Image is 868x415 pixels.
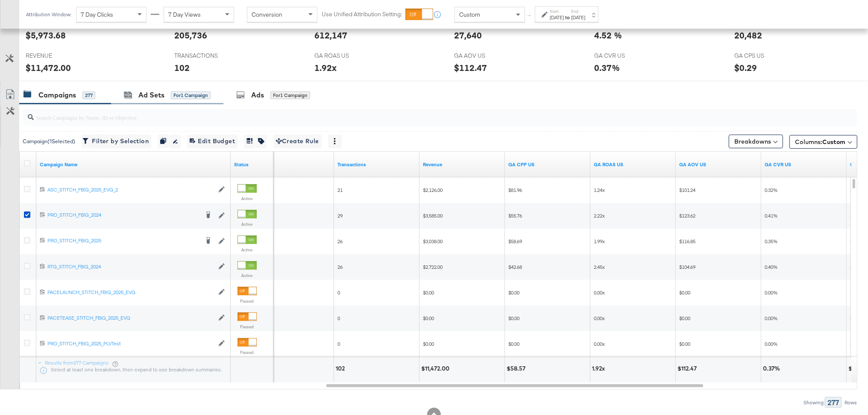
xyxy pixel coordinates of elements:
label: Active [238,273,257,278]
div: $0.29 [734,62,757,74]
span: 0.40% [765,264,777,270]
a: Spend/GA Transactions [508,161,587,168]
div: 27,640 [454,29,482,41]
label: Paused [238,350,257,355]
strong: to [564,14,571,21]
span: 0 [337,289,340,296]
a: PACETEASE_STITCH_FBIG_2025_EVG [47,315,214,322]
label: Active [238,196,257,201]
a: GA Revenue/GA Transactions [679,161,758,168]
span: $0.00 [850,341,861,347]
span: $0.00 [679,289,690,296]
div: 0.37% [763,365,783,373]
span: REVENUE [26,52,90,60]
div: PRO_STITCH_FBIG_2025 [47,237,199,244]
label: Active [238,247,257,253]
div: 277 [82,91,95,99]
span: 1.99x [594,238,605,244]
span: $2,722.00 [423,264,443,270]
span: $0.24 [850,264,861,270]
div: $11,472.00 [421,365,452,373]
span: 0.00x [594,341,605,347]
div: 20,482 [734,29,762,41]
span: 2.22x [594,212,605,219]
span: $0.00 [508,315,519,321]
a: PRO_STITCH_FBIG_2024 [47,212,199,220]
span: Filter by Selection [84,136,149,147]
a: PRO_STITCH_FBIG_2025_PLVTest [47,340,214,347]
span: $0.00 [508,341,519,347]
label: Active [238,221,257,227]
a: RTG_STITCH_FBIG_2024 [47,263,214,271]
div: Showing: [803,400,825,406]
div: Attribution Window: [26,12,72,18]
label: Use Unified Attribution Setting: [322,10,402,18]
div: Ads [251,90,264,100]
div: PRO_STITCH_FBIG_2024 [47,212,199,218]
span: $0.29 [850,212,861,219]
div: for 1 Campaign [171,91,211,99]
button: Edit Budget [187,135,238,148]
span: GA AOV US [454,52,518,60]
span: Custom [822,138,845,146]
span: 2.45x [594,264,605,270]
button: Filter by Selection [82,135,151,148]
span: $81.96 [508,187,522,193]
div: for 1 Campaign [270,91,310,99]
div: Campaign ( 1 Selected) [23,138,75,145]
span: Columns: [795,138,845,146]
span: 0.35% [765,238,777,244]
span: 26 [337,264,343,270]
span: 29 [337,212,343,219]
span: 21 [337,187,343,193]
span: 0.00% [765,315,777,321]
div: $0.29 [848,365,867,373]
span: 0 [337,341,340,347]
span: $2,126.00 [423,187,443,193]
span: 0.00x [594,289,605,296]
a: GA Revenue/Spend [594,161,672,168]
span: 7 Day Views [168,11,201,18]
span: 26 [337,238,343,244]
span: $0.37 [850,187,861,193]
button: Breakdowns [729,135,783,148]
span: Conversion [252,11,282,18]
input: Search Campaigns by Name, ID or Objective [34,106,780,122]
span: 0.32% [765,187,777,193]
span: $116.85 [679,238,695,244]
div: Rows [844,400,857,406]
div: 205,736 [174,29,207,41]
span: $42.68 [508,264,522,270]
a: GA Transactions/Clicks [765,161,843,168]
div: [DATE] [550,14,564,21]
div: $11,472.00 [26,62,71,74]
span: Custom [459,11,480,18]
label: End: [571,9,585,14]
span: $55.76 [508,212,522,219]
span: $0.00 [850,289,861,296]
span: $3,585.00 [423,212,443,219]
div: 102 [174,62,190,74]
span: $0.00 [679,341,690,347]
span: $0.28 [850,238,861,244]
span: $0.00 [423,341,434,347]
span: Edit Budget [190,136,235,147]
span: 0 [337,315,340,321]
div: 4.52 % [594,29,622,41]
span: $0.00 [508,289,519,296]
div: $112.47 [454,62,487,74]
span: 7 Day Clicks [81,11,113,18]
div: 612,147 [314,29,347,41]
span: TRANSACTIONS [174,52,238,60]
span: $0.00 [850,315,861,321]
div: Campaigns [38,90,76,100]
span: $104.69 [679,264,695,270]
span: GA CPS US [734,52,798,60]
a: Sessions - GA Sessions - The total number of sessions [252,161,331,168]
a: Transaction Revenue - The total sale revenue (excluding shipping and tax) of the transaction [423,161,501,168]
span: GA ROAS US [314,52,378,60]
span: ↑ [526,15,534,18]
div: [DATE] [571,14,585,21]
span: $101.24 [679,187,695,193]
